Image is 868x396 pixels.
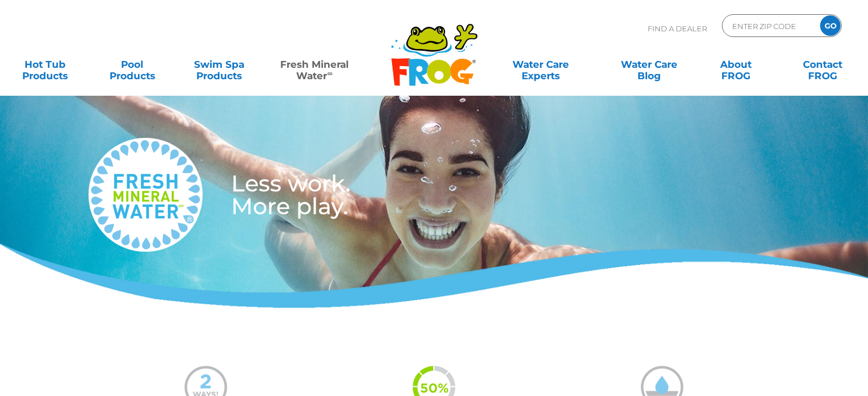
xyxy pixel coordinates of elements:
[185,53,253,76] a: Swim SpaProducts
[648,14,707,43] p: Find A Dealer
[615,53,683,76] a: Water CareBlog
[486,53,596,76] a: Water CareExperts
[789,53,857,76] a: ContactFROG
[231,172,506,218] h3: Less work. More play.
[11,53,79,76] a: Hot TubProducts
[88,138,203,252] img: fresh-mineral-water-logo-medium
[702,53,769,76] a: AboutFROG
[820,15,841,36] input: GO
[98,53,165,76] a: PoolProducts
[731,18,808,34] input: Zip Code Form
[272,53,357,76] a: Fresh MineralWater∞
[327,69,332,77] sup: ∞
